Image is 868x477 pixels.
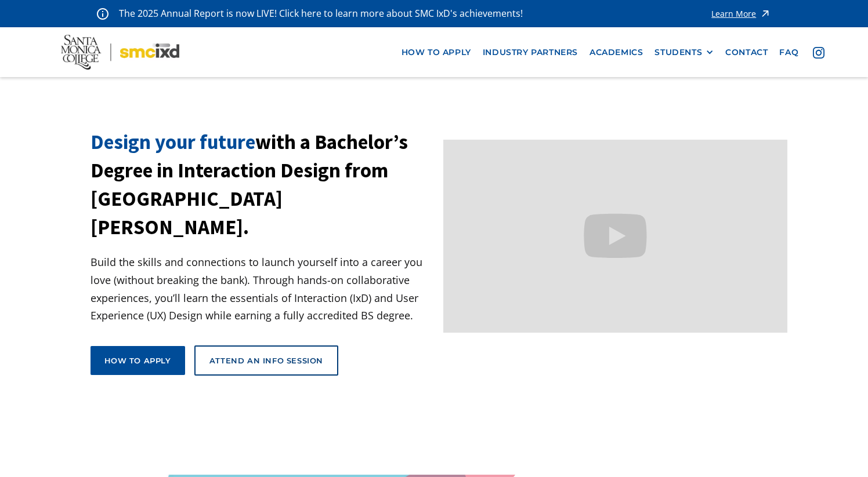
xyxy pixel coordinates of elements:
[711,10,756,18] div: Learn More
[194,345,338,376] a: Attend an Info Session
[97,8,108,20] img: icon - information - alert
[773,42,804,63] a: faq
[91,346,185,375] a: How to apply
[654,48,702,57] div: STUDENTS
[91,253,435,324] p: Build the skills and connections to launch yourself into a career you love (without breaking the ...
[209,355,323,366] div: Attend an Info Session
[91,129,255,155] span: Design your future
[584,42,649,63] a: Academics
[477,42,584,63] a: industry partners
[61,35,179,70] img: Santa Monica College - SMC IxD logo
[719,42,773,63] a: contact
[443,140,787,333] iframe: Design your future with a Bachelor's Degree in Interaction Design from Santa Monica College
[711,6,771,21] a: Learn More
[396,42,477,63] a: how to apply
[813,47,824,59] img: icon - instagram
[119,6,524,21] p: The 2025 Annual Report is now LIVE! Click here to learn more about SMC IxD's achievements!
[654,48,714,57] div: STUDENTS
[91,128,435,242] h1: with a Bachelor’s Degree in Interaction Design from [GEOGRAPHIC_DATA][PERSON_NAME].
[104,355,171,366] div: How to apply
[759,6,771,21] img: icon - arrow - alert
